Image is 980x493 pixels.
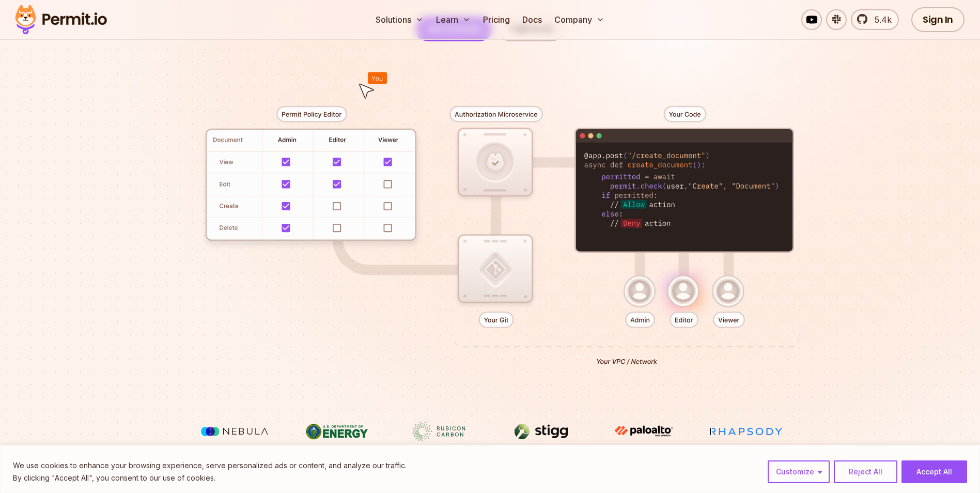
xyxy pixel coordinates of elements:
[707,422,785,441] img: Rhapsody Health
[503,422,580,441] img: Stigg
[911,7,965,32] a: Sign In
[13,459,407,472] p: We use cookies to enhance your browsing experience, serve personalized ads or content, and analyz...
[550,9,609,30] button: Company
[371,9,428,30] button: Solutions
[13,472,407,484] p: By clicking "Accept All", you consent to our use of cookies.
[400,422,478,441] img: Rubicon
[851,9,899,30] a: 5.4k
[834,460,897,483] button: Reject All
[901,460,967,483] button: Accept All
[479,9,514,30] a: Pricing
[196,422,273,441] img: Nebula
[768,460,830,483] button: Customize
[518,9,546,30] a: Docs
[868,13,892,26] span: 5.4k
[298,422,376,441] img: US department of energy
[10,2,112,37] img: Permit logo
[605,422,682,440] img: paloalto
[432,9,475,30] button: Learn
